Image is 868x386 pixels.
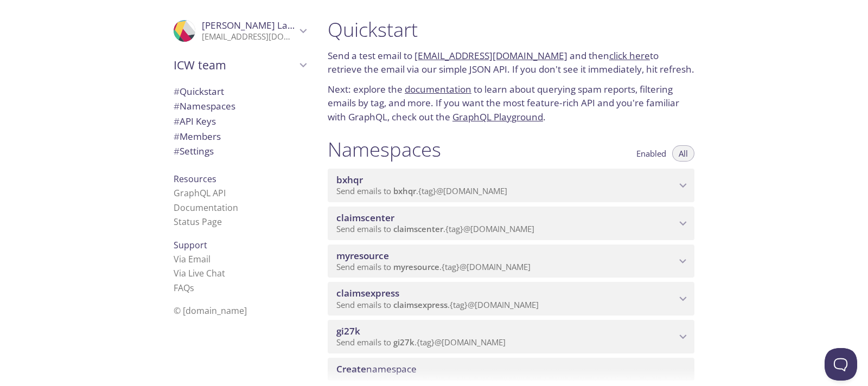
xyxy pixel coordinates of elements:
[393,337,414,348] span: gi27k
[336,287,399,299] span: claimsexpress
[328,282,694,316] div: claimsexpress namespace
[609,49,650,62] a: click here
[165,84,315,99] div: Quickstart
[174,130,221,143] span: Members
[328,245,694,278] div: myresource namespace
[328,17,694,42] h1: Quickstart
[174,57,296,73] span: ICW team
[165,129,315,144] div: Members
[174,115,216,127] span: API Keys
[328,49,694,76] p: Send a test email to and then to retrieve the email via our simple JSON API. If you don't see it ...
[328,358,694,381] div: Create namespace
[174,239,207,251] span: Support
[174,100,180,112] span: #
[405,83,471,95] a: documentation
[174,216,222,228] a: Status Page
[825,348,857,381] iframe: Help Scout Beacon - Open
[393,223,443,234] span: claimscenter
[336,337,506,348] span: Send emails to . {tag} @[DOMAIN_NAME]
[174,115,180,127] span: #
[328,207,694,240] div: claimscenter namespace
[202,19,323,31] span: [PERSON_NAME] Lakhinana
[174,202,238,214] a: Documentation
[174,282,194,294] a: FAQ
[336,173,363,186] span: bxhqr
[174,145,180,157] span: #
[336,223,534,234] span: Send emails to . {tag} @[DOMAIN_NAME]
[672,145,694,162] button: All
[174,173,216,185] span: Resources
[630,145,673,162] button: Enabled
[336,211,394,224] span: claimscenter
[165,13,315,49] div: Rajesh Lakhinana
[393,299,448,310] span: claimsexpress
[328,137,441,162] h1: Namespaces
[165,51,315,79] div: ICW team
[393,261,439,272] span: myresource
[174,130,180,143] span: #
[165,144,315,159] div: Team Settings
[336,185,507,196] span: Send emails to . {tag} @[DOMAIN_NAME]
[174,267,225,279] a: Via Live Chat
[165,114,315,129] div: API Keys
[174,187,226,199] a: GraphQL API
[174,85,224,98] span: Quickstart
[336,299,539,310] span: Send emails to . {tag} @[DOMAIN_NAME]
[393,185,416,196] span: bxhqr
[328,169,694,202] div: bxhqr namespace
[174,85,180,98] span: #
[336,249,389,262] span: myresource
[174,100,235,112] span: Namespaces
[414,49,567,62] a: [EMAIL_ADDRESS][DOMAIN_NAME]
[202,31,296,42] p: [EMAIL_ADDRESS][DOMAIN_NAME]
[452,111,543,123] a: GraphQL Playground
[174,253,210,265] a: Via Email
[190,282,194,294] span: s
[336,261,531,272] span: Send emails to . {tag} @[DOMAIN_NAME]
[165,99,315,114] div: Namespaces
[328,82,694,124] p: Next: explore the to learn about querying spam reports, filtering emails by tag, and more. If you...
[328,320,694,353] div: gi27k namespace
[174,145,214,157] span: Settings
[336,325,360,337] span: gi27k
[174,305,247,317] span: © [DOMAIN_NAME]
